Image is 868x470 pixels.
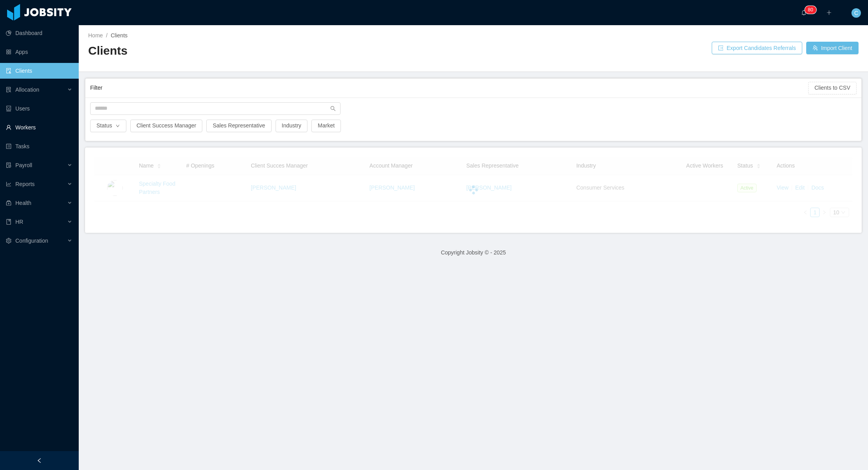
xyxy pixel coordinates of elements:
button: Market [311,120,341,132]
i: icon: bell [801,10,807,15]
a: icon: pie-chartDashboard [6,25,72,41]
i: icon: search [330,106,336,111]
footer: Copyright Jobsity © - 2025 [79,239,868,266]
sup: 80 [805,6,816,14]
p: 0 [811,6,813,14]
button: Sales Representative [206,120,271,132]
a: icon: robotUsers [6,101,72,116]
p: 8 [808,6,811,14]
i: icon: plus [826,10,832,15]
a: icon: auditClients [6,63,72,79]
span: Reports [15,181,35,187]
button: icon: exportExport Candidates Referrals [712,42,802,54]
a: icon: profileTasks [6,138,72,154]
button: Industry [276,120,308,132]
button: icon: usergroup-addImport Client [806,42,859,54]
i: icon: solution [6,87,11,92]
span: HR [15,219,23,225]
span: Clients [111,32,128,39]
span: Configuration [15,238,48,244]
div: Filter [90,81,808,95]
i: icon: medicine-box [6,200,11,206]
button: Statusicon: down [90,120,126,132]
a: icon: appstoreApps [6,44,72,60]
span: Health [15,200,31,206]
span: Allocation [15,87,39,93]
h2: Clients [88,43,474,59]
i: icon: line-chart [6,181,11,187]
a: icon: userWorkers [6,120,72,135]
button: Client Success Manager [130,120,203,132]
i: icon: setting [6,238,11,243]
span: C [854,8,858,18]
span: Payroll [15,162,32,168]
a: Home [88,32,103,39]
span: / [106,32,107,39]
i: icon: book [6,219,11,225]
button: Clients to CSV [808,82,857,94]
i: icon: file-protect [6,162,11,168]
